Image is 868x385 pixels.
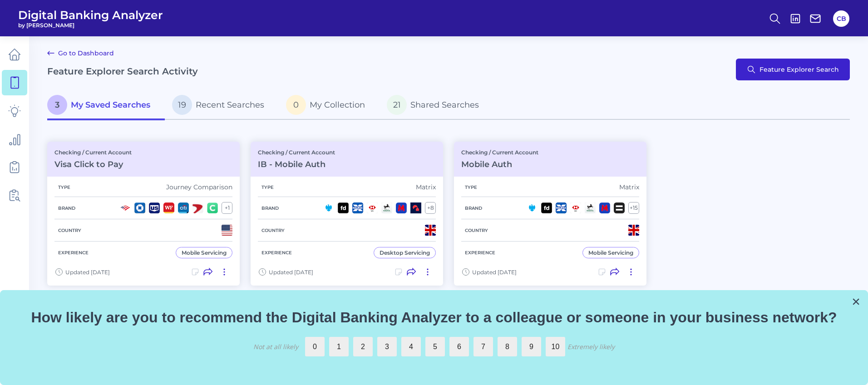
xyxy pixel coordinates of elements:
label: 9 [522,337,541,356]
label: 2 [353,337,373,356]
h3: IB - Mobile Auth [258,159,335,169]
h5: Brand [54,205,79,211]
p: Checking / Current Account [461,149,538,156]
span: Shared Searches [410,100,479,110]
div: + 8 [425,202,436,214]
span: 21 [387,95,407,115]
label: 4 [401,337,421,356]
p: Checking / Current Account [258,149,335,156]
h5: Country [258,227,288,233]
h5: Experience [461,250,499,256]
span: 3 [47,95,67,115]
span: Updated [DATE] [65,269,110,276]
div: + 15 [628,202,639,214]
label: 10 [546,337,565,356]
span: Recent Searches [196,100,264,110]
span: Updated [DATE] [269,269,313,276]
label: 5 [425,337,445,356]
p: How likely are you to recommend the Digital Banking Analyzer to a colleague or someone in your bu... [11,309,857,326]
h3: Mobile Auth [461,159,538,169]
h5: Country [461,227,492,233]
span: My Saved Searches [71,100,150,110]
div: Matrix [416,183,436,191]
a: Go to Dashboard [47,48,114,59]
span: My Collection [310,100,365,110]
h3: Visa Click to Pay [54,159,132,169]
h5: Brand [258,205,282,211]
p: Checking / Current Account [54,149,132,156]
span: by [PERSON_NAME] [18,22,163,29]
label: 8 [498,337,517,356]
button: CB [833,10,849,27]
button: Close [852,294,860,309]
h5: Type [258,184,277,190]
div: Extremely likely [567,342,615,351]
div: Mobile Servicing [182,249,227,256]
label: 6 [449,337,469,356]
label: 3 [377,337,397,356]
h5: Type [461,184,481,190]
span: Updated [DATE] [472,269,517,276]
h5: Experience [54,250,92,256]
div: Not at all likely [253,342,298,351]
div: + 1 [222,202,232,214]
span: 0 [286,95,306,115]
h5: Country [54,227,85,233]
h2: Feature Explorer Search Activity [47,66,198,77]
span: Feature Explorer Search [759,66,839,73]
label: 1 [329,337,349,356]
label: 7 [473,337,493,356]
span: 19 [172,95,192,115]
h5: Experience [258,250,296,256]
div: Mobile Servicing [588,249,633,256]
h5: Brand [461,205,486,211]
span: Digital Banking Analyzer [18,8,163,22]
div: Journey Comparison [166,183,232,191]
div: Matrix [619,183,639,191]
label: 0 [305,337,325,356]
h5: Type [54,184,74,190]
div: Desktop Servicing [380,249,430,256]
